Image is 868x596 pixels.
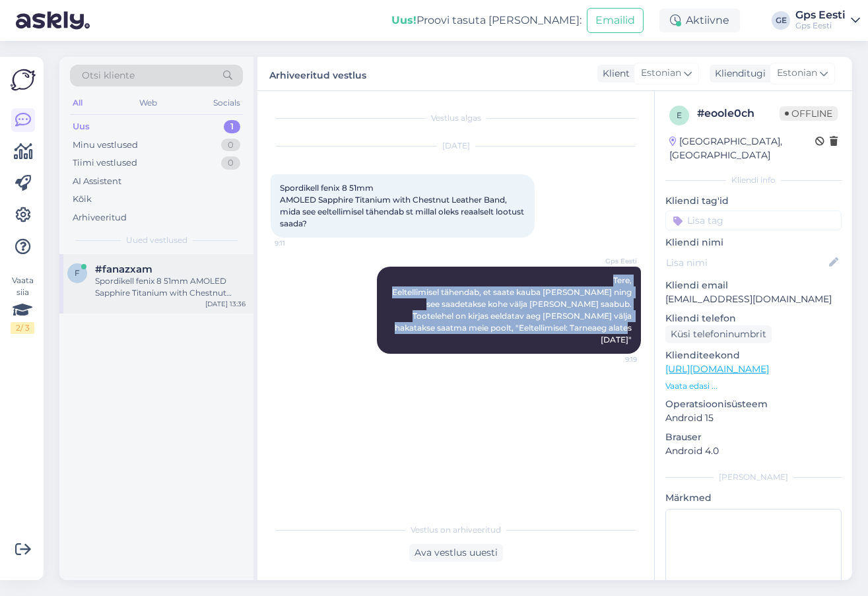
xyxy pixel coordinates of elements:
span: 9:19 [587,354,637,364]
p: Kliendi nimi [665,236,842,249]
div: Tiimi vestlused [73,156,137,170]
div: AI Assistent [73,175,121,188]
span: Vestlus on arhiveeritud [411,524,501,536]
span: Estonian [777,66,817,81]
div: Vaata siia [11,275,34,334]
p: Klienditeekond [665,348,842,362]
div: Klient [597,67,630,81]
input: Lisa tag [665,211,842,230]
div: 1 [224,120,240,133]
p: Android 4.0 [665,444,842,458]
div: Spordikell fenix 8 51mm AMOLED Sapphire Titanium with Chestnut Leather Band [95,275,246,299]
div: Gps Eesti [795,10,846,20]
div: Ava vestlus uuesti [409,544,503,562]
div: 0 [221,156,240,170]
p: Märkmed [665,491,842,505]
div: [DATE] 13:36 [205,299,246,309]
span: e [677,110,682,120]
p: Android 15 [665,411,842,425]
div: Minu vestlused [73,139,138,152]
div: Socials [211,94,243,112]
b: Uus! [391,14,417,26]
p: Kliendi tag'id [665,194,842,208]
div: 0 [221,139,240,152]
div: Küsi telefoninumbrit [665,325,772,343]
div: GE [772,11,790,30]
span: Gps Eesti [587,256,637,266]
span: Uued vestlused [126,234,187,246]
span: #fanazxam [95,263,152,275]
div: Aktiivne [659,9,740,32]
div: All [70,94,85,112]
p: Kliendi telefon [665,312,842,325]
p: Vaata edasi ... [665,380,842,392]
div: Gps Eesti [795,20,846,31]
span: Otsi kliente [82,69,135,83]
div: Kõik [73,193,92,206]
p: Brauser [665,430,842,444]
span: Estonian [641,66,681,81]
p: [EMAIL_ADDRESS][DOMAIN_NAME] [665,292,842,306]
span: Offline [780,106,838,121]
div: Uus [73,120,90,133]
div: Arhiveeritud [73,211,127,224]
a: Gps EestiGps Eesti [795,10,860,31]
img: Askly Logo [11,67,36,92]
span: 9:11 [275,238,324,248]
p: Operatsioonisüsteem [665,397,842,411]
div: Proovi tasuta [PERSON_NAME]: [391,13,582,28]
div: [DATE] [271,140,641,152]
label: Arhiveeritud vestlus [269,65,366,83]
div: # eoole0ch [697,106,780,121]
div: [GEOGRAPHIC_DATA], [GEOGRAPHIC_DATA] [669,135,815,162]
span: f [75,268,80,278]
button: Emailid [587,8,644,33]
input: Lisa nimi [666,255,826,270]
p: Kliendi email [665,279,842,292]
span: Spordikell fenix 8 51mm AMOLED Sapphire Titanium with Chestnut Leather Band, mida see eeltellimis... [280,183,526,228]
div: Kliendi info [665,174,842,186]
div: Vestlus algas [271,112,641,124]
div: Web [137,94,160,112]
div: [PERSON_NAME] [665,471,842,483]
div: 2 / 3 [11,322,34,334]
a: [URL][DOMAIN_NAME] [665,363,769,375]
div: Klienditugi [710,67,766,81]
